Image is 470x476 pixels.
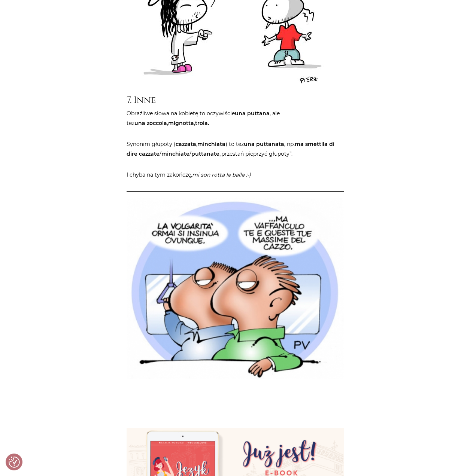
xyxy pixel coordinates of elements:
button: Preferencje co do zgód [9,457,20,468]
strong: troia. [195,120,209,126]
p: I chyba na tym zakończę, [127,170,344,180]
p: Obraźliwe słowa na kobietę to oczywiście , ale też , , [127,109,344,128]
strong: minchiate [161,150,189,157]
strong: mignotta [168,120,194,126]
strong: minchiata [197,141,225,147]
strong: una puttanata [244,141,284,147]
img: Revisit consent button [9,457,20,468]
h3: 7. Inne [127,95,344,106]
em: mi son rotta le balle :-) [192,171,251,178]
strong: cazzata [176,141,196,147]
strong: puttana [247,110,270,117]
strong: una zoccola [134,120,167,126]
strong: una [235,110,246,117]
p: Synonim głupoty ( , ) to też , np. / / „przestań pieprzyć głupoty”. [127,139,344,159]
strong: puttanate [191,150,219,157]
